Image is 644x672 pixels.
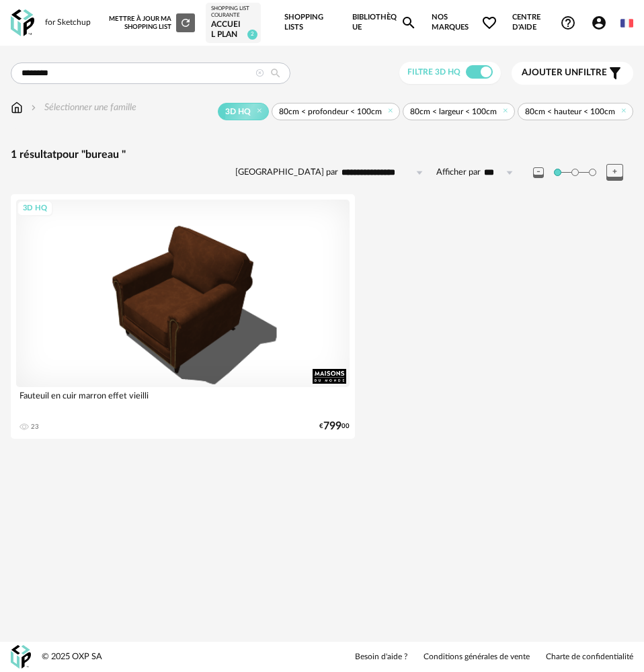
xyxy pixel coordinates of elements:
div: Fauteuil en cuir marron effet vieilli [16,387,350,414]
div: Shopping List courante [211,5,256,19]
span: Ajouter un [522,68,578,77]
img: OXP [11,9,34,37]
span: Account Circle icon [591,15,613,31]
a: Shopping List courante accueil plan 2 [211,5,256,40]
label: Afficher par [436,167,481,178]
div: for Sketchup [45,17,91,28]
label: [GEOGRAPHIC_DATA] par [235,167,338,178]
span: 799 [323,422,341,431]
img: svg+xml;base64,PHN2ZyB3aWR0aD0iMTYiIGhlaWdodD0iMTciIHZpZXdCb3g9IjAgMCAxNiAxNyIgZmlsbD0ibm9uZSIgeG... [11,101,23,114]
span: 80cm < largeur < 100cm [410,106,497,117]
div: 3D HQ [17,200,53,217]
a: Charte de confidentialité [546,652,633,663]
div: accueil plan [211,19,256,40]
img: OXP [11,645,31,669]
span: Centre d'aideHelp Circle Outline icon [512,13,575,32]
span: filtre [522,67,607,79]
span: Help Circle Outline icon [560,15,576,31]
span: 3D HQ [225,106,251,117]
span: pour "bureau " [56,149,126,160]
div: € 00 [319,422,350,431]
a: 3D HQ Fauteuil en cuir marron effet vieilli 23 €79900 [11,194,355,439]
div: 1 résultat [11,148,633,162]
span: Heart Outline icon [481,15,497,31]
span: 2 [247,30,257,40]
img: fr [620,17,633,30]
img: svg+xml;base64,PHN2ZyB3aWR0aD0iMTYiIGhlaWdodD0iMTYiIHZpZXdCb3g9IjAgMCAxNiAxNiIgZmlsbD0ibm9uZSIgeG... [28,101,39,114]
span: Magnify icon [401,15,417,31]
span: Filtre 3D HQ [407,68,460,76]
span: 80cm < hauteur < 100cm [525,106,615,117]
button: Ajouter unfiltre Filter icon [512,62,633,85]
a: Besoin d'aide ? [355,652,407,663]
span: Refresh icon [179,19,192,26]
span: 80cm < profondeur < 100cm [279,106,382,117]
div: © 2025 OXP SA [42,651,102,663]
a: Conditions générales de vente [424,652,530,663]
span: Filter icon [607,65,623,81]
div: Sélectionner une famille [28,101,136,114]
span: Account Circle icon [591,15,607,31]
div: 23 [31,423,39,431]
div: Mettre à jour ma Shopping List [109,13,195,32]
